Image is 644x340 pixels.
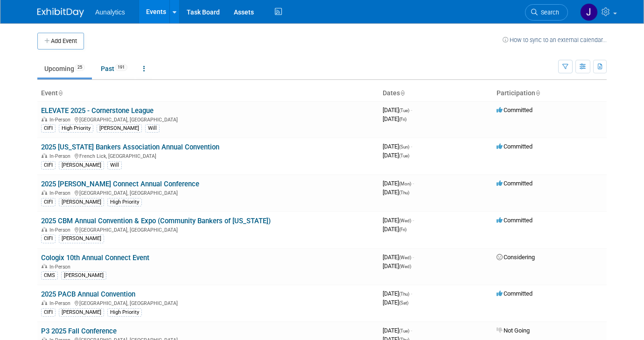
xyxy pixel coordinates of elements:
[399,218,411,223] span: (Wed)
[399,117,406,122] span: (Fri)
[49,153,73,159] span: In-Person
[41,217,271,225] a: 2025 CBM Annual Convention & Expo (Community Bankers of [US_STATE])
[497,106,532,113] span: Committed
[37,85,379,101] th: Event
[42,153,47,158] img: In-Person Event
[399,328,409,333] span: (Tue)
[49,227,73,233] span: In-Person
[399,108,409,113] span: (Tue)
[383,262,411,269] span: [DATE]
[525,4,568,21] a: Search
[42,190,47,195] img: In-Person Event
[41,198,56,206] div: CIFI
[411,143,412,150] span: -
[41,161,56,170] div: CIFI
[59,308,104,317] div: [PERSON_NAME]
[41,189,375,196] div: [GEOGRAPHIC_DATA], [GEOGRAPHIC_DATA]
[493,85,607,101] th: Participation
[497,327,530,334] span: Not Going
[383,189,409,196] span: [DATE]
[58,89,63,97] a: Sort by Event Name
[411,106,412,113] span: -
[37,60,92,78] a: Upcoming25
[497,143,532,150] span: Committed
[75,64,85,71] span: 25
[49,264,73,270] span: In-Person
[41,254,149,262] a: Cologix 10th Annual Connect Event
[61,271,106,280] div: [PERSON_NAME]
[49,117,73,123] span: In-Person
[41,290,135,298] a: 2025 PACB Annual Convention
[42,264,47,269] img: In-Person Event
[383,115,406,122] span: [DATE]
[383,152,409,159] span: [DATE]
[497,180,532,187] span: Committed
[107,198,142,206] div: High Priority
[411,290,412,297] span: -
[41,152,375,159] div: French Lick, [GEOGRAPHIC_DATA]
[383,143,412,150] span: [DATE]
[94,60,134,78] a: Past191
[59,161,104,170] div: [PERSON_NAME]
[383,226,406,233] span: [DATE]
[41,180,199,188] a: 2025 [PERSON_NAME] Connect Annual Conference
[107,308,142,317] div: High Priority
[49,190,73,196] span: In-Person
[42,300,47,305] img: In-Person Event
[580,3,598,21] img: Julie Grisanti-Cieslak
[49,300,73,306] span: In-Person
[42,117,47,121] img: In-Person Event
[41,143,219,151] a: 2025 [US_STATE] Bankers Association Annual Convention
[41,299,375,306] div: [GEOGRAPHIC_DATA], [GEOGRAPHIC_DATA]
[400,89,405,97] a: Sort by Start Date
[383,254,414,261] span: [DATE]
[503,36,607,43] a: How to sync to an external calendar...
[383,217,414,224] span: [DATE]
[383,290,412,297] span: [DATE]
[399,255,411,260] span: (Wed)
[41,234,56,243] div: CIFI
[41,106,154,115] a: ELEVATE 2025 - Cornerstone League
[41,327,117,335] a: P3 2025 Fall Conference
[383,106,412,113] span: [DATE]
[41,271,58,280] div: CMS
[383,327,412,334] span: [DATE]
[41,124,56,133] div: CIFI
[383,180,414,187] span: [DATE]
[497,290,532,297] span: Committed
[107,161,122,170] div: Will
[41,308,56,317] div: CIFI
[413,180,414,187] span: -
[59,234,104,243] div: [PERSON_NAME]
[413,217,414,224] span: -
[37,8,84,17] img: ExhibitDay
[497,217,532,224] span: Committed
[538,9,559,16] span: Search
[41,226,375,233] div: [GEOGRAPHIC_DATA], [GEOGRAPHIC_DATA]
[37,33,84,50] button: Add Event
[59,198,104,206] div: [PERSON_NAME]
[97,124,142,133] div: [PERSON_NAME]
[42,227,47,232] img: In-Person Event
[41,115,375,123] div: [GEOGRAPHIC_DATA], [GEOGRAPHIC_DATA]
[115,64,127,71] span: 191
[95,8,125,16] span: Aunalytics
[497,254,535,261] span: Considering
[399,291,409,297] span: (Thu)
[535,89,540,97] a: Sort by Participation Type
[145,124,160,133] div: Will
[413,254,414,261] span: -
[399,190,409,195] span: (Thu)
[399,181,411,186] span: (Mon)
[399,300,408,305] span: (Sat)
[399,264,411,269] span: (Wed)
[411,327,412,334] span: -
[379,85,493,101] th: Dates
[399,227,406,232] span: (Fri)
[383,299,408,306] span: [DATE]
[59,124,93,133] div: High Priority
[399,153,409,158] span: (Tue)
[399,144,409,149] span: (Sun)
